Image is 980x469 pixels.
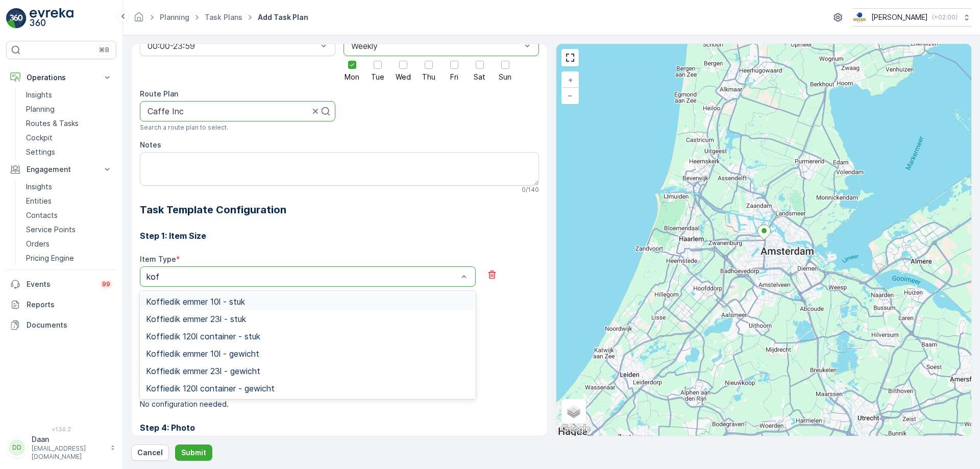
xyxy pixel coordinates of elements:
p: Cockpit [26,133,53,143]
span: Koffiedik emmer 23l - gewicht [146,366,260,376]
p: ⌘B [99,46,109,54]
span: Add Task Plan [256,12,310,22]
p: Insights [26,182,52,192]
span: Koffiedik 120l container - stuk [146,332,260,341]
span: − [568,91,573,100]
p: Documents [27,320,112,330]
p: Entities [26,196,52,206]
label: Item Type [140,255,176,263]
button: Engagement [6,159,116,180]
img: logo [6,8,27,29]
p: Operations [27,72,96,83]
p: 0 / 140 [522,186,539,194]
button: [PERSON_NAME](+02:00) [852,8,972,27]
span: Thu [422,73,435,81]
span: Koffiedik 120l container - gewicht [146,384,275,393]
span: Search a route plan to select. [140,124,228,132]
p: Submit [181,448,206,458]
p: Events [27,279,94,289]
a: Entities [22,194,116,208]
p: Routes & Tasks [26,118,79,129]
h2: Task Template Configuration [140,202,539,217]
a: Orders [22,237,116,251]
a: Routes & Tasks [22,116,116,131]
a: Layers [562,400,585,423]
a: Open this area in Google Maps (opens a new window) [559,423,593,436]
a: Insights [22,88,116,102]
p: Orders [26,239,50,249]
label: Notes [140,140,161,149]
p: Daan [32,434,105,445]
label: Route Plan [140,89,178,98]
p: Contacts [26,210,58,220]
p: No configuration needed. [140,399,539,409]
a: Planning [160,13,189,21]
span: + [568,76,573,84]
a: Zoom In [562,72,578,88]
span: Tue [371,73,384,81]
a: Pricing Engine [22,251,116,265]
button: Submit [175,445,212,461]
p: [EMAIL_ADDRESS][DOMAIN_NAME] [32,445,105,461]
span: Sun [499,73,511,81]
span: v 1.50.2 [6,426,116,432]
img: basis-logo_rgb2x.png [852,12,867,23]
button: Operations [6,67,116,88]
div: DD [9,439,25,456]
a: Insights [22,180,116,194]
button: DDDaan[EMAIL_ADDRESS][DOMAIN_NAME] [6,434,116,461]
a: Events99 [6,274,116,294]
p: Reports [27,300,112,310]
a: Contacts [22,208,116,223]
p: ( +02:00 ) [932,13,958,21]
span: Koffiedik emmer 23l - stuk [146,314,246,324]
span: Mon [345,73,359,81]
a: Cockpit [22,131,116,145]
p: Engagement [27,164,96,175]
p: Insights [26,90,52,100]
span: Sat [474,73,485,81]
p: Settings [26,147,55,157]
p: Service Points [26,225,76,235]
a: Zoom Out [562,88,578,103]
h3: Step 4: Photo [140,422,539,434]
a: Homepage [133,15,144,24]
a: Service Points [22,223,116,237]
a: View Fullscreen [562,50,578,65]
a: Documents [6,315,116,335]
span: Fri [450,73,458,81]
img: Google [559,423,593,436]
p: 99 [102,280,110,288]
a: Planning [22,102,116,116]
p: [PERSON_NAME] [871,12,928,22]
h3: Step 1: Item Size [140,230,539,242]
a: Reports [6,294,116,315]
a: Task Plans [205,13,242,21]
span: Koffiedik emmer 10l - gewicht [146,349,259,358]
p: Pricing Engine [26,253,74,263]
img: logo_light-DOdMpM7g.png [30,8,73,29]
button: Cancel [131,445,169,461]
p: Cancel [137,448,163,458]
span: Wed [396,73,411,81]
p: Planning [26,104,55,114]
a: Settings [22,145,116,159]
span: Koffiedik emmer 10l - stuk [146,297,245,306]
